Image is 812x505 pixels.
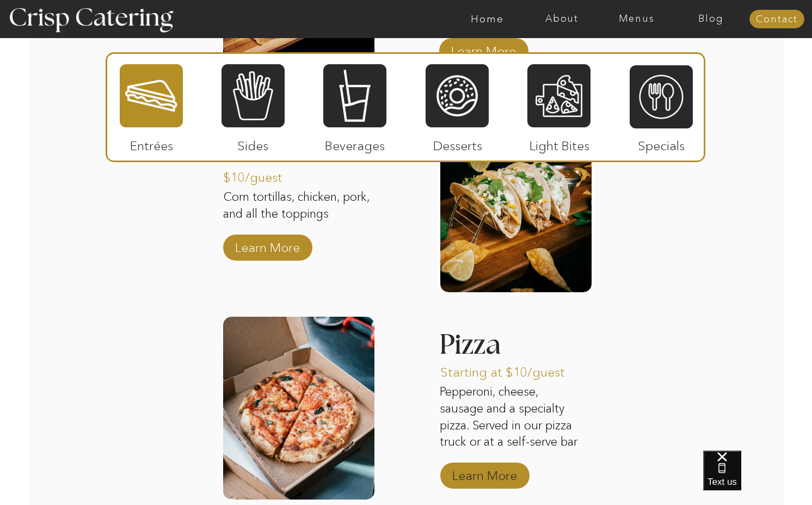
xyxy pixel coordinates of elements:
a: Learn More [448,457,521,489]
p: Corn tortillas, chicken, pork, and all the toppings [223,189,374,241]
p: Entrées [115,127,188,159]
a: Home [450,14,525,24]
a: Learn More [231,229,304,261]
a: Learn More [447,33,520,64]
a: Menus [599,14,674,24]
p: Specials [625,127,697,159]
h3: Pizza [439,331,552,362]
a: Contact [749,14,804,25]
p: Pepperoni, cheese, sausage and a specialty pizza. Served in our pizza truck or at a self-serve bar [440,384,585,451]
p: $10/guest [223,159,296,190]
iframe: podium webchat widget bubble [703,451,812,505]
a: Blog [674,14,748,24]
p: Beverages [318,127,391,159]
p: Sides [217,127,289,159]
p: Starting at $10/guest [440,354,585,385]
p: Light Bites [523,127,595,159]
p: Desserts [421,127,494,159]
a: About [525,14,599,24]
